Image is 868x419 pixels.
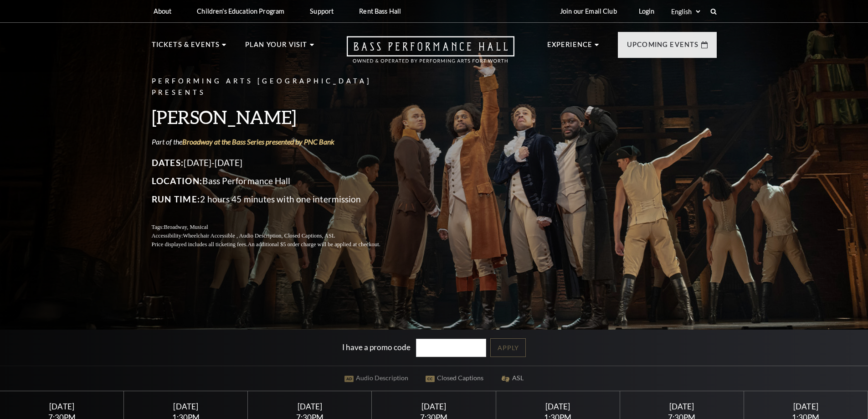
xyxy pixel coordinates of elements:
span: Wheelchair Accessible , Audio Description, Closed Captions, ASL [183,233,335,239]
span: Run Time: [152,194,200,204]
p: Tickets & Events [152,39,220,56]
p: Bass Performance Hall [152,174,402,188]
div: [DATE] [135,402,237,411]
div: [DATE] [507,402,609,411]
label: I have a promo code [342,342,411,352]
p: Performing Arts [GEOGRAPHIC_DATA] Presents [152,76,402,98]
span: An additional $5 order charge will be applied at checkout. [247,241,380,248]
p: Support [310,7,334,15]
div: [DATE] [631,402,733,411]
a: Broadway at the Bass Series presented by PNC Bank [182,137,334,146]
h3: [PERSON_NAME] [152,105,402,129]
p: [DATE]-[DATE] [152,155,402,170]
p: Children's Education Program [197,7,284,15]
p: Part of the [152,137,402,147]
div: [DATE] [383,402,485,411]
span: Dates: [152,157,184,168]
span: Broadway, Musical [164,224,208,230]
span: Location: [152,176,203,186]
div: [DATE] [259,402,361,411]
p: Tags: [152,223,402,232]
div: [DATE] [755,402,857,411]
p: Accessibility: [152,232,402,240]
p: Experience [547,39,593,56]
p: 2 hours 45 minutes with one intermission [152,192,402,207]
p: Price displayed includes all ticketing fees. [152,240,402,249]
select: Select: [669,7,702,16]
div: [DATE] [11,402,113,411]
p: Rent Bass Hall [359,7,401,15]
p: About [154,7,172,15]
p: Upcoming Events [627,39,699,56]
p: Plan Your Visit [245,39,308,56]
